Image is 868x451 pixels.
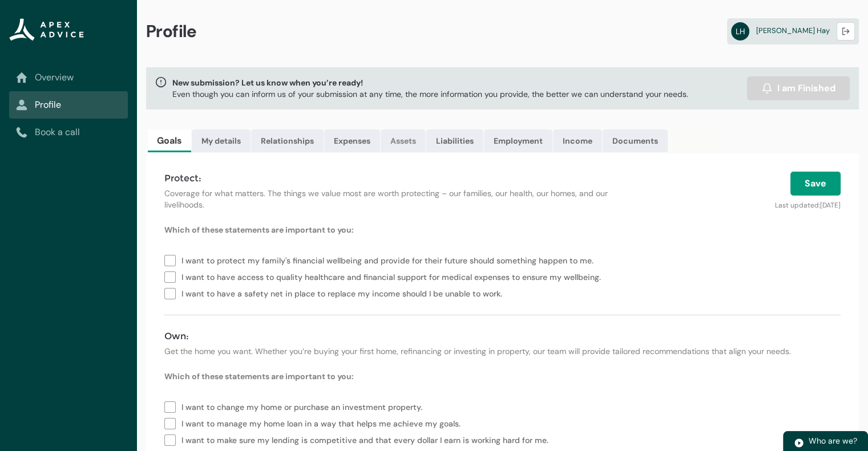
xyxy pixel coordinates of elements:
[727,18,859,44] a: LH[PERSON_NAME] Hay
[181,415,465,431] span: I want to manage my home loan in a way that helps me achieve my goals.
[164,346,841,357] p: Get the home you want. Whether you’re buying your first home, refinancing or investing in propert...
[181,268,605,285] span: I want to have access to quality healthcare and financial support for medical expenses to ensure ...
[9,18,84,41] img: Apex Advice Group
[761,83,773,94] img: alarm.svg
[181,285,507,301] span: I want to have a safety net in place to replace my income should I be unable to work.
[181,431,553,448] span: I want to make sure my lending is competitive and that every dollar I earn is working hard for me.
[484,129,552,152] a: Employment
[164,371,841,382] p: Which of these statements are important to you:
[172,88,688,100] p: Even though you can inform us of your submission at any time, the more information you provide, t...
[837,22,855,40] button: Logout
[164,188,611,210] p: Coverage for what matters. The things we value most are worth protecting – our families, our heal...
[603,129,668,152] a: Documents
[181,398,427,415] span: I want to change my home or purchase an investment property.
[172,77,688,88] span: New submission? Let us know when you’re ready!
[794,438,804,448] img: play.svg
[624,196,841,210] p: Last updated:
[426,129,483,152] a: Liabilities
[164,224,841,235] p: Which of these statements are important to you:
[777,82,835,95] span: I am Finished
[148,129,191,152] a: Goals
[16,71,121,84] a: Overview
[553,129,602,152] a: Income
[747,76,850,100] button: I am Finished
[9,64,128,146] nav: Sub page
[820,201,841,210] lightning-formatted-date-time: [DATE]
[251,129,324,152] a: Relationships
[790,172,841,196] button: Save
[731,22,749,40] abbr: LH
[809,436,857,446] span: Who are we?
[16,98,121,112] a: Profile
[324,129,380,152] a: Expenses
[16,125,121,139] a: Book a call
[164,330,841,343] h4: Own:
[146,21,197,42] span: Profile
[381,129,426,152] a: Assets
[756,26,830,35] span: [PERSON_NAME] Hay
[181,251,598,268] span: I want to protect my family's financial wellbeing and provide for their future should something h...
[164,172,611,185] h4: Protect:
[192,129,251,152] a: My details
